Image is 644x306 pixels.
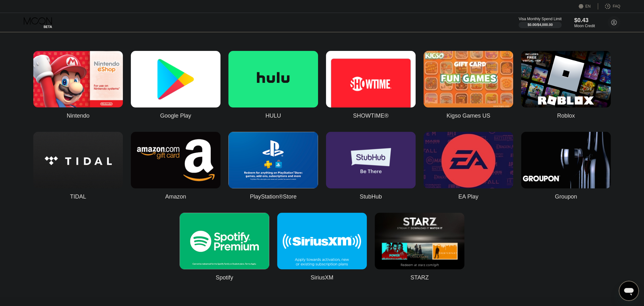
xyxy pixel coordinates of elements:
[165,193,186,200] div: Amazon
[411,274,429,281] div: STARZ
[574,24,595,28] div: Moon Credit
[360,193,382,200] div: StubHub
[555,193,577,200] div: Groupon
[70,193,86,200] div: TIDAL
[557,113,575,119] div: Roblox
[310,274,333,281] div: SiriusXM
[353,113,388,119] div: SHOWTIME®
[585,4,591,9] div: EN
[598,3,620,9] div: FAQ
[160,113,191,119] div: Google Play
[579,3,598,9] div: EN
[265,113,281,119] div: HULU
[619,281,639,301] iframe: Button to launch messaging window
[613,4,620,9] div: FAQ
[458,193,478,200] div: EA Play
[527,23,553,27] div: $0.00 / $4,000.00
[574,17,595,24] div: $0.43
[519,17,561,28] div: Visa Monthly Spend Limit$0.00/$4,000.00
[67,113,89,119] div: Nintendo
[216,274,233,281] div: Spotify
[519,17,561,21] div: Visa Monthly Spend Limit
[574,17,595,28] div: $0.43Moon Credit
[250,193,296,200] div: PlayStation®Store
[446,113,490,119] div: Kigso Games US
